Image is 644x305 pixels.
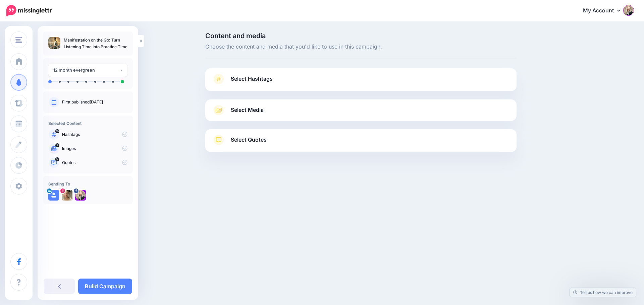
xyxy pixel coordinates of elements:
a: [DATE] [90,99,103,104]
p: Images [62,146,127,152]
img: 451395311_495900419469078_553458371124701532_n-bsa153214.jpg [62,190,72,201]
span: Content and media [205,32,517,39]
a: My Account [576,3,634,19]
img: Missinglettr [6,5,52,16]
a: Select Quotes [212,135,510,152]
a: Select Hashtags [212,74,510,91]
h4: Selected Content [48,121,127,126]
img: menu.png [15,37,22,43]
a: Tell us how we can improve [570,288,636,297]
img: 290742663_690246859085558_2546020681360716234_n-bsa153213.jpg [75,190,86,201]
p: Manifestation on the Go: Turn Listening Time Into Practice Time [64,37,127,50]
button: 12 month evergreen [48,64,127,77]
img: user_default_image.png [48,190,59,201]
p: First published [62,99,127,105]
h4: Sending To [48,181,127,186]
span: 10 [55,129,59,133]
span: 1 [55,143,59,147]
img: 48d4ab3fb16134825c52e2d3954cd9a0_thumb.jpg [48,37,60,49]
span: 14 [55,157,60,161]
div: 12 month evergreen [53,66,119,74]
p: Hashtags [62,132,127,138]
span: Select Hashtags [231,74,273,83]
span: Select Media [231,105,264,115]
a: Select Media [212,105,510,116]
span: Select Quotes [231,135,267,144]
p: Quotes [62,160,127,166]
span: Choose the content and media that you'd like to use in this campaign. [205,43,517,51]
